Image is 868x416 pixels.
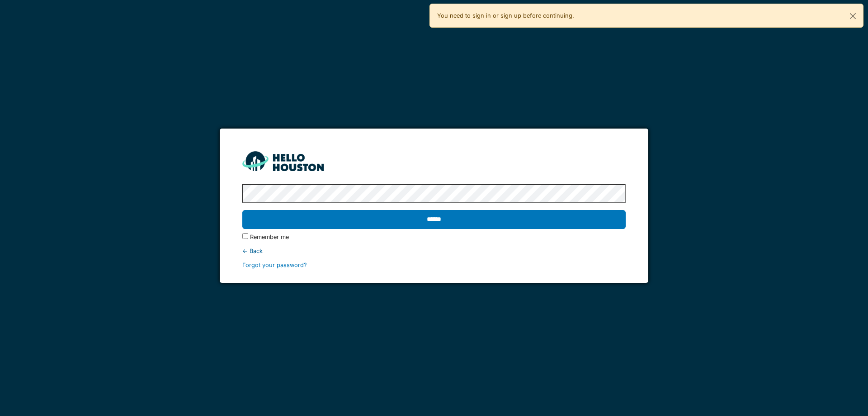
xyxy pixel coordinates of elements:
img: HH_line-BYnF2_Hg.png [242,151,324,171]
a: Forgot your password? [242,262,307,268]
label: Remember me [250,233,289,241]
div: You need to sign in or sign up before continuing. [429,4,863,28]
div: ← Back [242,247,625,255]
button: Close [843,4,863,28]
